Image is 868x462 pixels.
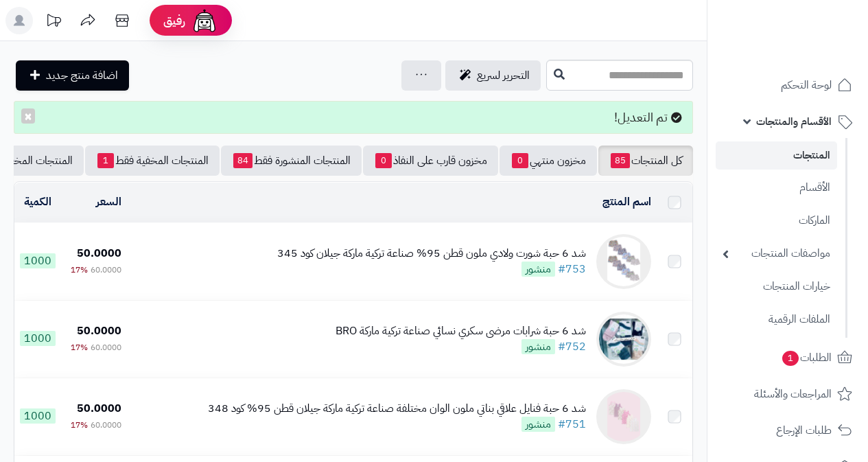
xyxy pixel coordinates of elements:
[375,153,392,168] span: 0
[77,245,121,262] span: 50.0000
[602,194,651,210] a: اسم المنتج
[91,341,121,354] span: 60.0000
[756,112,832,131] span: الأقسام والمنتجات
[20,408,56,424] span: 1000
[716,69,860,102] a: لوحة التحكم
[363,146,498,176] a: مخزون قارب على النفاذ0
[754,384,832,404] span: المراجعات والأسئلة
[716,239,837,268] a: مواصفات المنتجات
[521,262,555,277] span: منشور
[233,153,253,168] span: 84
[36,7,71,38] a: تحديثات المنصة
[208,401,586,417] div: شد 6 حبة فنايل علاقي بناتي ملون الوان مختلفة صناعة تركية ماركة جيلان قطن 95% كود 348
[775,16,855,45] img: logo-2.png
[71,419,88,431] span: 17%
[782,350,799,367] span: 1
[716,173,837,203] a: الأقسام
[521,417,555,432] span: منشور
[716,378,860,411] a: المراجعات والأسئلة
[558,338,586,355] a: #752
[20,331,56,346] span: 1000
[596,234,651,289] img: شد 6 حبة شورت ولادي ملون قطن 95% صناعة تركية ماركة جيلان كود 345
[477,67,530,84] span: التحرير لسريع
[16,60,129,91] a: اضافة منتج جديد
[596,389,651,444] img: شد 6 حبة فنايل علاقي بناتي ملون الوان مختلفة صناعة تركية ماركة جيلان قطن 95% كود 348
[716,206,837,235] a: الماركات
[500,146,597,176] a: مخزون منتهي0
[191,7,218,34] img: ai-face.png
[558,261,586,277] a: #753
[776,421,832,440] span: طلبات الإرجاع
[20,253,56,268] span: 1000
[716,272,837,301] a: خيارات المنتجات
[21,108,35,124] button: ×
[221,146,362,176] a: المنتجات المنشورة فقط84
[71,264,88,276] span: 17%
[781,348,832,367] span: الطلبات
[46,67,118,84] span: اضافة منتج جديد
[336,323,586,339] div: شد 6 حبة شرابات مرضى سكري نسائي صناعة تركية ماركة BRO
[716,141,837,170] a: المنتجات
[24,194,51,210] a: الكمية
[611,153,630,168] span: 85
[77,323,121,339] span: 50.0000
[163,12,185,29] span: رفيق
[97,153,114,168] span: 1
[596,312,651,367] img: شد 6 حبة شرابات مرضى سكري نسائي صناعة تركية ماركة BRO
[71,341,88,354] span: 17%
[521,339,555,354] span: منشور
[277,246,586,262] div: شد 6 حبة شورت ولادي ملون قطن 95% صناعة تركية ماركة جيلان كود 345
[598,146,693,176] a: كل المنتجات85
[77,400,121,417] span: 50.0000
[91,419,121,431] span: 60.0000
[14,101,693,134] div: تم التعديل!
[445,60,541,91] a: التحرير لسريع
[91,264,121,276] span: 60.0000
[512,153,528,168] span: 0
[85,146,220,176] a: المنتجات المخفية فقط1
[781,76,832,95] span: لوحة التحكم
[96,194,121,210] a: السعر
[558,416,586,432] a: #751
[716,414,860,447] a: طلبات الإرجاع
[716,341,860,374] a: الطلبات1
[716,305,837,334] a: الملفات الرقمية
